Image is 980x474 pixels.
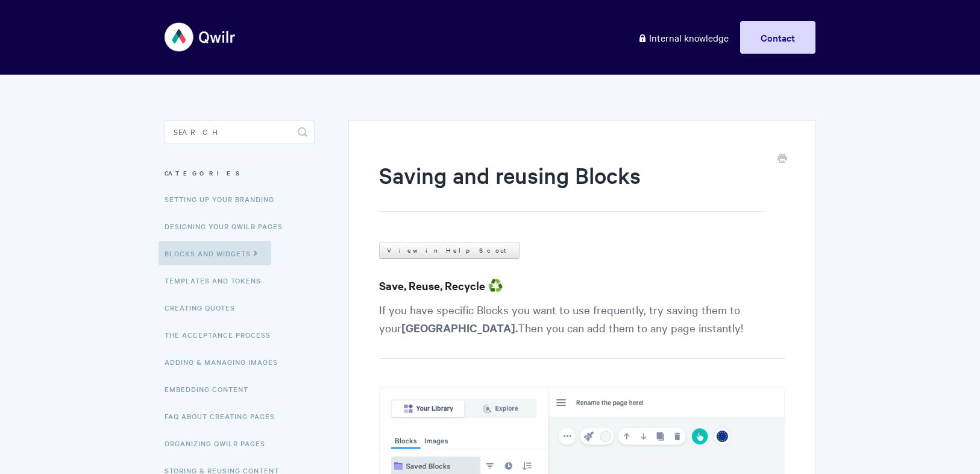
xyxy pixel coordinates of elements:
h3: Save, Reuse, Recycle ♻️ [379,277,785,294]
strong: [GEOGRAPHIC_DATA]. [401,320,518,335]
a: Contact [740,21,815,54]
a: Print this Article [777,153,787,166]
a: Setting up your Branding [165,187,283,211]
img: Qwilr Help Center [165,14,236,60]
a: Organizing Qwilr Pages [165,431,274,455]
a: Internal knowledge [629,21,738,54]
a: View in Help Scout [379,242,520,259]
a: FAQ About Creating Pages [165,404,284,428]
h1: Saving and reusing Blocks [379,160,767,212]
a: Creating Quotes [165,295,244,320]
a: Templates and Tokens [165,268,270,292]
p: If you have specific Blocks you want to use frequently, try saving them to your Then you can add ... [379,300,785,359]
a: Adding & Managing Images [165,350,287,374]
a: Designing Your Qwilr Pages [165,214,292,238]
a: The Acceptance Process [165,323,280,347]
input: Search [165,120,315,144]
h3: Categories [165,162,315,184]
a: Blocks and Widgets [159,241,271,265]
a: Embedding Content [165,377,257,401]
